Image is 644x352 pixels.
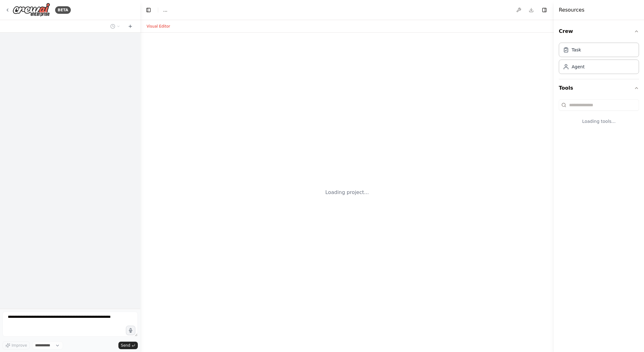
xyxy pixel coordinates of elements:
img: Logo [13,3,50,17]
button: Improve [3,341,30,349]
button: Switch to previous chat [108,23,123,30]
div: Loading project... [325,189,369,196]
span: ... [163,7,167,13]
div: Agent [572,64,584,70]
span: Improve [12,343,27,348]
h4: Resources [559,6,584,14]
button: Click to speak your automation idea [126,326,135,335]
button: Send [118,342,138,349]
button: Hide right sidebar [540,6,549,14]
nav: breadcrumb [163,7,167,13]
div: BETA [55,6,71,14]
button: Start a new chat [125,23,135,30]
button: Crew [559,23,639,40]
button: Hide left sidebar [144,6,153,14]
div: Tools [559,97,639,134]
div: Loading tools... [559,113,639,129]
div: Crew [559,40,639,79]
button: Tools [559,79,639,97]
button: Visual Editor [143,23,174,30]
div: Task [572,47,581,53]
span: Send [121,343,130,348]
